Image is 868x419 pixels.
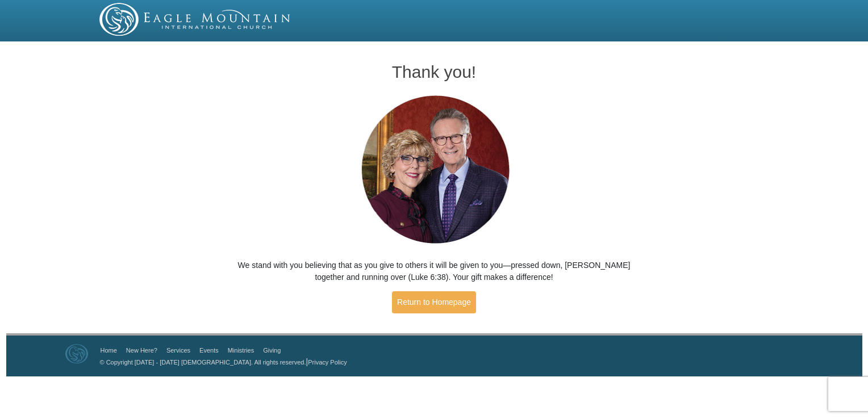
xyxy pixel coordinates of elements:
h1: Thank you! [223,62,645,81]
a: Privacy Policy [308,359,347,366]
img: EMIC [99,3,291,36]
a: Ministries [228,347,254,354]
a: Home [101,347,117,354]
a: Return to Homepage [392,291,476,313]
p: We stand with you believing that as you give to others it will be given to you—pressed down, [PER... [223,259,645,283]
a: Events [199,347,219,354]
a: © Copyright [DATE] - [DATE] [DEMOGRAPHIC_DATA]. All rights reserved. [100,359,306,366]
a: Services [166,347,190,354]
a: New Here? [126,347,157,354]
img: Eagle Mountain International Church [65,344,88,363]
p: | [96,356,347,368]
img: Pastors George and Terri Pearsons [350,92,518,248]
a: Giving [263,347,281,354]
